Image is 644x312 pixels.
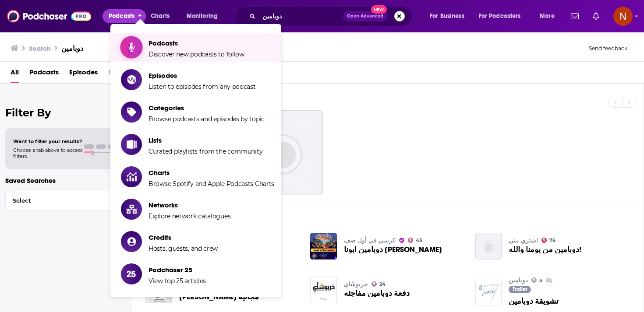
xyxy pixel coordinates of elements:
[509,237,538,244] a: اشتري مني
[5,176,126,185] p: Saved Searches
[243,6,421,26] div: Search podcasts, credits, & more...
[103,9,146,23] button: close menu
[509,277,528,284] a: دوبامين
[509,246,581,253] a: دوبامين من يومنا والله!
[149,50,244,58] span: Discover new podcasts to follow
[549,238,556,242] span: 76
[149,233,218,242] span: Credits
[149,71,256,80] span: Episodes
[416,238,422,242] span: 43
[344,246,442,253] a: دوبامين أبونا آدم اتسرق
[613,7,633,26] button: Show profile menu
[13,138,82,144] span: Want to filter your results?
[379,282,386,286] span: 24
[408,238,422,243] a: 43
[310,233,337,259] img: دوبامين أبونا آدم اتسرق
[149,212,230,220] span: Explore network catalogues
[69,65,98,83] a: Episodes
[145,9,175,23] a: Charts
[149,136,262,144] span: Lists
[180,9,229,23] button: open menu
[6,198,107,203] span: Select
[475,233,502,259] img: دوبامين من يومنا والله!
[149,266,206,274] span: Podchaser 25
[539,279,542,283] span: 5
[430,10,464,22] span: For Business
[344,290,410,297] a: دفعة دوبامين مفاجئه
[531,277,542,283] a: 5
[509,298,559,305] a: تشويقة دوبامين
[7,8,91,25] img: Podchaser - Follow, Share and Rate Podcasts
[108,65,138,83] span: Networks
[372,281,386,287] a: 24
[310,277,337,303] img: دفعة دوبامين مفاجئه
[149,245,218,252] span: Hosts, guests, and crew
[344,237,396,244] a: كرسي في أول صف
[151,10,170,22] span: Charts
[424,9,475,23] button: open menu
[5,106,126,119] h2: Filter By
[344,246,442,253] span: دوبامين أبونا [PERSON_NAME]
[149,201,230,209] span: Networks
[540,10,555,22] span: More
[473,9,534,23] button: open menu
[13,147,82,159] span: Choose a tab above to access filters.
[344,280,368,288] a: خربوشّاي
[513,287,527,292] span: Trailer
[589,9,603,24] a: Show notifications dropdown
[149,147,262,155] span: Curated playlists from the community
[109,10,134,22] span: Podcasts
[149,39,244,47] span: Podcasts
[475,279,502,305] img: تشويقة دوبامين
[347,14,383,18] span: Open Advanced
[149,277,206,285] span: View top 25 articles
[259,9,343,23] input: Search podcasts, credits, & more...
[29,65,59,83] a: Podcasts
[149,83,256,91] span: Listen to episodes from any podcast
[5,191,126,210] button: Select
[586,45,630,52] button: Send feedback
[149,168,274,177] span: Charts
[149,115,265,123] span: Browse podcasts and episodes by topic
[479,10,521,22] span: For Podcasters
[29,44,51,53] h3: Search
[567,9,582,24] a: Show notifications dropdown
[534,9,566,23] button: open menu
[149,180,274,188] span: Browse Spotify and Apple Podcasts Charts
[613,7,633,26] img: User Profile
[149,104,265,112] span: Categories
[613,7,633,26] span: Logged in as AdelNBM
[11,65,19,83] a: All
[371,5,387,14] span: New
[187,10,218,22] span: Monitoring
[541,238,556,243] a: 76
[61,44,83,53] h3: دوبامين
[343,11,387,21] button: Open AdvancedNew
